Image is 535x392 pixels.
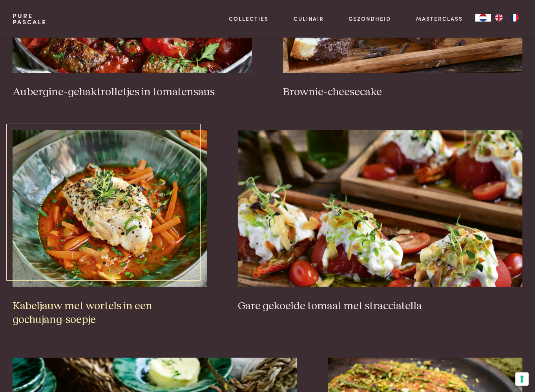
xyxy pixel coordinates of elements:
a: Culinair [294,15,324,23]
a: Gezondheid [349,15,391,23]
img: Gare gekoelde tomaat met stracciatella [238,130,522,287]
h3: Brownie-cheesecake [283,85,522,99]
a: NL [475,14,491,22]
div: Language [475,14,491,22]
h3: Kabeljauw met wortels in een gochujang-soepje [13,299,207,327]
h3: Gare gekoelde tomaat met stracciatella [238,299,522,313]
button: Uw voorkeuren voor toestemming voor trackingtechnologieën [515,372,529,386]
a: PurePascale [13,13,47,25]
h3: Aubergine-gehaktrolletjes in tomatensaus [13,85,252,99]
a: FR [507,14,522,22]
a: EN [491,14,507,22]
aside: Language selected: Nederlands [475,14,522,22]
img: Kabeljauw met wortels in een gochujang-soepje [13,130,207,287]
a: Gare gekoelde tomaat met stracciatella Gare gekoelde tomaat met stracciatella [238,130,522,313]
a: Masterclass [416,15,463,23]
a: Kabeljauw met wortels in een gochujang-soepje Kabeljauw met wortels in een gochujang-soepje [13,130,207,327]
a: Collecties [229,15,268,23]
ul: Language list [491,14,522,22]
